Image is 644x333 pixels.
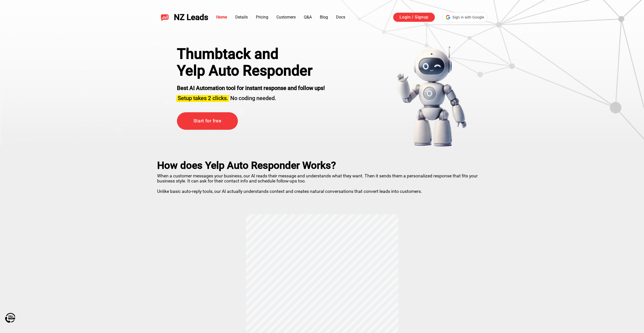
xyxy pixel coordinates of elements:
[174,13,208,22] span: NZ Leads
[216,15,227,20] a: Home
[336,15,345,20] a: Docs
[177,46,325,62] div: Thumbtack and
[157,171,487,194] p: When a customer messages your business, our AI reads their message and understands what they want...
[5,313,15,323] img: Call Now
[320,15,328,20] a: Blog
[442,12,487,22] div: Sign in with Google
[304,15,312,20] a: Q&A
[276,15,296,20] a: Customers
[157,160,487,171] h2: How does Yelp Auto Responder Works?
[177,112,238,130] a: Start for free
[178,95,228,101] span: Setup takes 2 clicks.
[161,13,169,21] img: NZ Leads logo
[452,15,484,20] span: Sign in with Google
[235,15,248,20] a: Details
[177,62,325,79] h1: Yelp Auto Responder
[177,85,325,91] strong: Best AI Automation tool for instant response and follow ups!
[393,13,435,22] a: Login / Signup
[177,92,325,102] h3: No coding needed.
[396,46,467,147] img: yelp bot
[256,15,268,20] a: Pricing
